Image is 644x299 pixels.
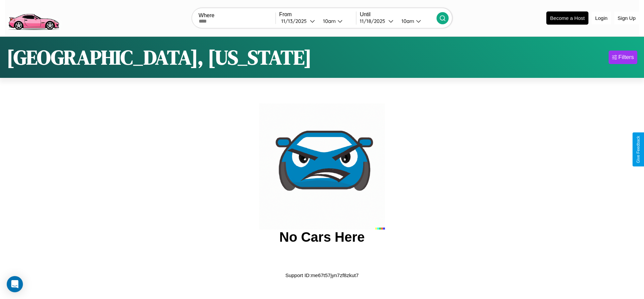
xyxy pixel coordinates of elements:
div: Filters [618,54,634,61]
div: 10am [398,18,416,24]
img: logo [5,3,62,32]
p: Support ID: me67t57jyn7zf8zkut7 [285,271,359,280]
button: Sign Up [614,12,639,24]
label: From [279,11,356,18]
button: Login [592,12,611,24]
button: 10am [318,18,356,25]
div: Open Intercom Messenger [7,276,23,292]
button: 10am [396,18,437,25]
label: Until [360,11,437,18]
div: 11 / 18 / 2025 [360,18,388,24]
button: Filters [609,51,637,64]
h2: No Cars Here [279,230,364,245]
div: 11 / 13 / 2025 [281,18,310,24]
h1: [GEOGRAPHIC_DATA], [US_STATE] [7,43,312,71]
button: Become a Host [546,11,588,25]
label: Where [199,12,276,19]
button: 11/13/2025 [279,18,318,25]
div: Give Feedback [636,136,641,163]
img: car [259,103,385,230]
div: 10am [320,18,337,24]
